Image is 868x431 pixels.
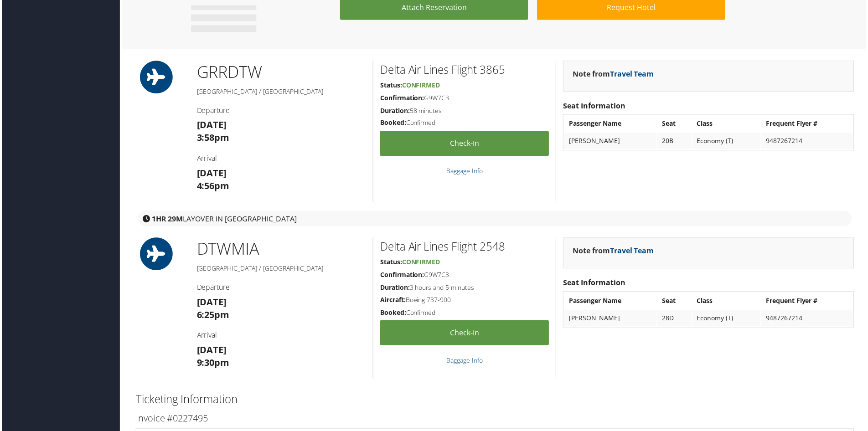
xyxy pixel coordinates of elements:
[573,69,655,79] strong: Note from
[196,358,228,370] strong: 9:30pm
[563,101,626,111] strong: Seat Information
[196,265,366,274] h5: [GEOGRAPHIC_DATA] / [GEOGRAPHIC_DATA]
[763,311,854,328] td: 9487267214
[763,294,854,310] th: Frequent Flyer #
[446,167,483,176] a: Baggage Info
[380,132,549,157] a: Check-in
[565,294,657,310] th: Passenger Name
[380,107,409,115] strong: Duration:
[380,119,549,128] h5: Confirmed
[196,168,226,180] strong: [DATE]
[380,119,406,128] strong: Booked:
[402,81,440,90] span: Confirmed
[380,259,402,267] strong: Status:
[380,107,549,116] h5: 58 minutes
[196,180,228,193] strong: 4:56pm
[565,311,657,328] td: [PERSON_NAME]
[402,259,440,267] span: Confirmed
[658,311,692,328] td: 28D
[610,69,655,79] a: Travel Team
[134,414,856,426] h3: Invoice #0227495
[196,345,226,358] strong: [DATE]
[380,284,409,293] strong: Duration:
[763,116,854,133] th: Frequent Flyer #
[196,297,226,309] strong: [DATE]
[380,284,549,293] h5: 3 hours and 5 minutes
[693,133,762,150] td: Economy (T)
[658,133,692,150] td: 20B
[196,154,366,164] h4: Arrival
[150,215,182,225] strong: 1HR 29M
[380,322,549,347] a: Check-in
[693,294,762,310] th: Class
[380,94,549,103] h5: G9W7C3
[380,81,402,90] strong: Status:
[565,116,657,133] th: Passenger Name
[380,309,406,318] strong: Booked:
[196,310,228,322] strong: 6:25pm
[380,94,424,103] strong: Confirmation:
[573,247,655,257] strong: Note from
[563,279,626,289] strong: Seat Information
[763,133,854,150] td: 9487267214
[196,119,226,132] strong: [DATE]
[196,332,366,342] h4: Arrival
[693,311,762,328] td: Economy (T)
[196,106,366,116] h4: Departure
[380,309,549,318] h5: Confirmed
[658,116,692,133] th: Seat
[380,62,549,78] h2: Delta Air Lines Flight 3865
[380,272,549,281] h5: G9W7C3
[196,239,366,262] h1: DTW MIA
[196,132,228,144] strong: 3:58pm
[658,294,692,310] th: Seat
[380,297,405,305] strong: Aircraft:
[196,283,366,293] h4: Departure
[693,116,762,133] th: Class
[380,240,549,256] h2: Delta Air Lines Flight 2548
[446,358,483,366] a: Baggage Info
[134,393,856,409] h2: Ticketing Information
[380,297,549,306] h5: Boeing 737-900
[565,133,657,150] td: [PERSON_NAME]
[196,87,366,97] h5: [GEOGRAPHIC_DATA] / [GEOGRAPHIC_DATA]
[137,212,853,227] div: layover in [GEOGRAPHIC_DATA]
[610,247,655,257] a: Travel Team
[196,61,366,84] h1: GRR DTW
[380,272,424,280] strong: Confirmation:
